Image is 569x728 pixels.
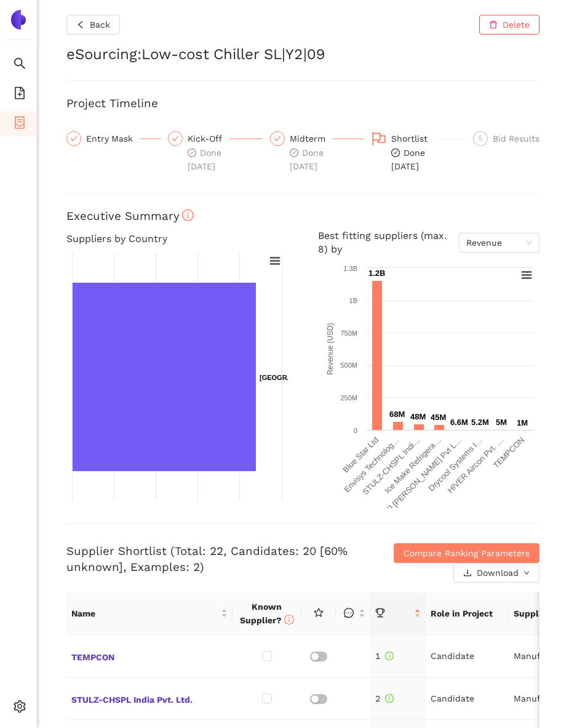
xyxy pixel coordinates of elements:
[445,435,505,495] text: HIVER Aircon Pvt. …
[477,566,519,580] span: Download
[66,131,161,146] div: Entry Mask
[342,435,463,556] text: [PERSON_NAME] [PERSON_NAME] Pvt L…
[14,53,26,78] span: search
[368,269,385,278] text: 1.2B
[71,690,228,706] span: STULZ-CHSPL India Pvt. Ltd.
[372,131,466,173] div: Shortlistcheck-circleDone[DATE]
[66,208,539,224] h3: Executive Summary
[431,413,446,422] text: 45M
[349,297,357,304] text: 1B
[341,435,380,474] text: Blue Star Ltd
[188,148,196,157] span: check-circle
[523,570,530,577] span: down
[90,18,110,31] span: Back
[340,362,357,369] text: 500M
[290,148,324,171] span: Done [DATE]
[391,131,435,146] div: Shortlist
[426,677,509,720] td: Candidate
[391,148,400,157] span: check-circle
[372,131,386,146] span: flag
[14,83,26,107] span: file-add
[404,546,530,560] span: Compare Ranking Parameters
[14,696,26,721] span: setting
[426,635,509,677] td: Candidate
[383,435,442,495] text: Ice Make Refrigera…
[66,44,539,65] h2: eSourcing : Low-cost Chiller SL|Y2|09
[450,418,468,427] text: 6.6M
[489,20,498,30] span: delete
[463,568,472,578] span: download
[493,134,539,144] span: Bid Results
[375,694,394,703] span: 2
[71,607,218,620] span: Name
[389,410,405,419] text: 68M
[318,229,540,257] h4: Best fitting suppliers (max. 8) by
[66,543,382,575] h3: Supplier Shortlist (Total: 22, Candidates: 20 [60% unknown], Examples: 2)
[274,135,281,142] span: check
[66,15,120,34] button: leftBack
[284,615,294,625] span: info-circle
[71,648,228,664] span: TEMPCON
[394,543,539,563] button: Compare Ranking Parameters
[375,651,394,661] span: 1
[340,330,357,337] text: 750M
[182,209,194,221] span: info-circle
[385,652,394,660] span: info-circle
[188,131,229,146] div: Kick-Off
[479,134,483,143] span: 5
[344,608,354,618] span: message
[391,148,425,171] span: Done [DATE]
[340,394,357,402] text: 250M
[496,418,507,427] text: 5M
[14,112,26,137] span: container
[290,148,298,157] span: check-circle
[503,18,530,31] span: Delete
[343,265,357,272] text: 1.3B
[76,20,85,30] span: left
[375,608,385,618] span: trophy
[426,435,484,493] text: Drycool Systems I…
[385,694,394,703] span: info-circle
[466,233,532,252] span: Revenue
[453,563,539,583] button: downloadDownloaddown
[336,593,370,635] th: this column is sortable
[360,435,422,496] text: STULZ-CHSPL Indi…
[314,608,324,618] span: star
[353,427,357,434] text: 0
[471,418,489,427] text: 5.2M
[517,418,528,427] text: 1M
[66,229,288,249] h4: Suppliers by Country
[9,10,28,30] img: Logo
[172,135,179,142] span: check
[260,374,332,381] text: [GEOGRAPHIC_DATA]
[325,323,334,375] text: Revenue (USD)
[479,15,539,34] button: deleteDelete
[290,131,333,146] div: Midterm
[240,602,294,625] span: Known Supplier?
[342,435,401,494] text: Envisys Technolog…
[426,593,509,635] th: Role in Project
[66,95,539,111] h3: Project Timeline
[86,131,140,146] div: Entry Mask
[491,435,526,470] text: TEMPCON
[66,593,233,635] th: this column's title is Name,this column is sortable
[410,412,426,421] text: 48M
[188,148,221,171] span: Done [DATE]
[70,135,78,142] span: check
